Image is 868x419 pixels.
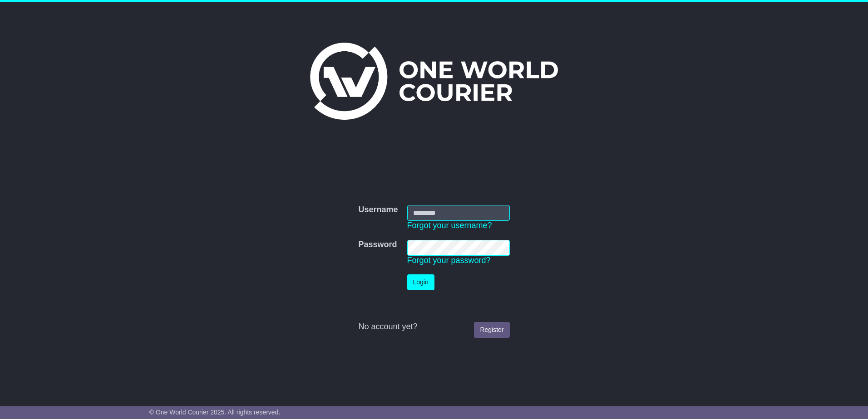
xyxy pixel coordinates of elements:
a: Forgot your username? [407,221,492,230]
a: Forgot your password? [407,256,491,265]
label: Password [358,240,397,250]
label: Username [358,205,398,215]
div: No account yet? [358,322,509,332]
span: © One World Courier 2025. All rights reserved. [149,409,281,416]
button: Login [407,274,434,290]
a: Register [474,322,509,338]
img: One World [310,43,558,120]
